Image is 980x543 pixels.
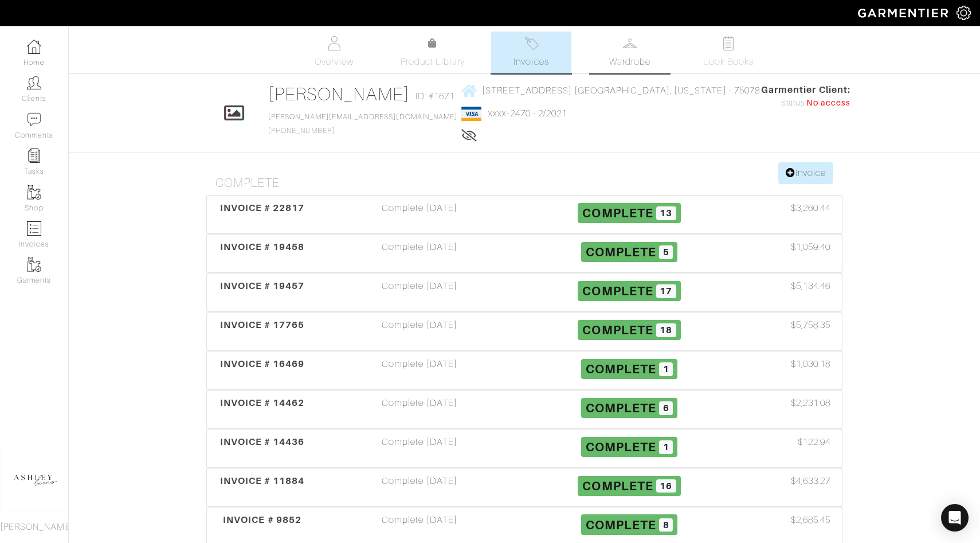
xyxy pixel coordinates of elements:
h4: Complete [215,176,842,190]
a: INVOICE # 19458 Complete [DATE] Complete 5 $1,059.40 [206,234,842,273]
span: INVOICE # 14462 [220,397,305,408]
span: INVOICE # 19457 [220,280,305,291]
div: Complete [DATE] [315,318,524,345]
span: [PHONE_NUMBER] [268,113,457,135]
span: $5,758.35 [791,318,830,332]
span: 1 [659,440,673,454]
img: garments-icon-b7da505a4dc4fd61783c78ac3ca0ef83fa9d6f193b1c9dc38574b1d14d53ca28.png [27,257,41,272]
span: $4,633.27 [791,474,830,488]
span: $3,260.44 [791,201,830,215]
span: INVOICE # 11884 [220,475,305,486]
a: INVOICE # 14436 Complete [DATE] Complete 1 $122.94 [206,429,842,468]
span: No access [806,97,850,110]
span: Complete [582,323,653,337]
a: Invoices [491,32,571,73]
div: Status: [761,97,850,110]
a: INVOICE # 17765 Complete [DATE] Complete 18 $5,758.35 [206,312,842,351]
div: Complete [DATE] [315,435,524,462]
a: INVOICE # 11884 Complete [DATE] Complete 16 $4,633.27 [206,468,842,507]
a: xxxx-2470 - 2/2021 [488,108,567,119]
img: garments-icon-b7da505a4dc4fd61783c78ac3ca0ef83fa9d6f193b1c9dc38574b1d14d53ca28.png [27,185,41,200]
a: [PERSON_NAME][EMAIL_ADDRESS][DOMAIN_NAME] [268,113,457,121]
span: $1,059.40 [791,240,830,254]
div: Complete [DATE] [315,201,524,228]
span: $2,685.45 [791,513,830,527]
img: dashboard-icon-dbcd8f5a0b271acd01030246c82b418ddd0df26cd7fceb0bd07c9910d44c42f6.png [27,40,41,54]
span: Wardrobe [609,55,650,69]
img: garmentier-logo-header-white-b43fb05a5012e4ada735d5af1a66efaba907eab6374d6393d1fbf88cb4ef424d.png [852,3,957,23]
span: 17 [656,284,676,298]
div: Complete [DATE] [315,474,524,501]
a: Invoice [778,162,833,184]
span: ID: #1671 [415,89,454,103]
img: wardrobe-487a4870c1b7c33e795ec22d11cfc2ed9d08956e64fb3008fe2437562e282088.svg [623,36,637,50]
span: Complete [586,440,656,454]
div: Complete [DATE] [315,279,524,306]
a: INVOICE # 16469 Complete [DATE] Complete 1 $1,030.18 [206,351,842,390]
a: Product Library [393,37,473,69]
span: INVOICE # 16469 [220,358,305,369]
span: Complete [586,518,656,532]
img: reminder-icon-8004d30b9f0a5d33ae49ab947aed9ed385cf756f9e5892f1edd6e32f2345188e.png [27,149,41,163]
span: Complete [586,362,656,376]
span: Product Library [401,55,465,69]
span: 5 [659,245,673,259]
img: todo-9ac3debb85659649dc8f770b8b6100bb5dab4b48dedcbae339e5042a72dfd3cc.svg [722,36,736,50]
a: Wardrobe [590,32,670,73]
span: 6 [659,401,673,415]
img: visa-934b35602734be37eb7d5d7e5dbcd2044c359bf20a24dc3361ca3fa54326a8a7.png [461,107,481,121]
div: Complete [DATE] [315,240,524,267]
span: INVOICE # 17765 [220,319,305,330]
span: INVOICE # 9852 [223,514,301,525]
span: Complete [586,401,656,415]
span: 8 [659,518,673,532]
img: gear-icon-white-bd11855cb880d31180b6d7d6211b90ccbf57a29d726f0c71d8c61bd08dd39cc2.png [957,6,971,20]
span: 1 [659,362,673,376]
a: INVOICE # 14462 Complete [DATE] Complete 6 $2,231.08 [206,390,842,429]
span: Invoices [513,55,548,69]
a: [STREET_ADDRESS] [GEOGRAPHIC_DATA], [US_STATE] - 75078 [461,83,760,97]
div: Complete [DATE] [315,396,524,423]
span: Complete [586,245,656,259]
span: INVOICE # 14436 [220,436,305,447]
span: [STREET_ADDRESS] [GEOGRAPHIC_DATA], [US_STATE] - 75078 [482,85,760,96]
span: Complete [582,206,653,220]
span: Complete [582,284,653,298]
a: INVOICE # 22817 Complete [DATE] Complete 13 $3,260.44 [206,195,842,234]
span: INVOICE # 19458 [220,241,305,252]
div: Complete [DATE] [315,513,524,540]
img: basicinfo-40fd8af6dae0f16599ec9e87c0ef1c0a1fdea2edbe929e3d69a839185d80c458.svg [327,36,342,50]
img: clients-icon-6bae9207a08558b7cb47a8932f037763ab4055f8c8b6bfacd5dc20c3e0201464.png [27,76,41,90]
span: INVOICE # 22817 [220,202,305,213]
span: Look Books [703,55,754,69]
span: 13 [656,206,676,220]
img: orders-icon-0abe47150d42831381b5fb84f609e132dff9fe21cb692f30cb5eec754e2cba89.png [27,221,41,236]
img: orders-27d20c2124de7fd6de4e0e44c1d41de31381a507db9b33961299e4e07d508b8c.svg [524,36,539,50]
div: Open Intercom Messenger [941,504,969,532]
span: Overview [315,55,353,69]
div: Complete [DATE] [315,357,524,384]
span: $122.94 [798,435,830,449]
a: Overview [294,32,374,73]
a: [PERSON_NAME] [268,84,410,104]
span: $1,030.18 [791,357,830,371]
a: INVOICE # 19457 Complete [DATE] Complete 17 $5,134.46 [206,273,842,312]
span: $2,231.08 [791,396,830,410]
a: Look Books [688,32,769,73]
span: Complete [582,479,653,493]
img: comment-icon-a0a6a9ef722e966f86d9cbdc48e553b5cf19dbc54f86b18d962a5391bc8f6eb6.png [27,112,41,127]
span: 16 [656,479,676,493]
span: Garmentier Client: [761,83,850,97]
span: $5,134.46 [791,279,830,293]
span: 18 [656,323,676,337]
